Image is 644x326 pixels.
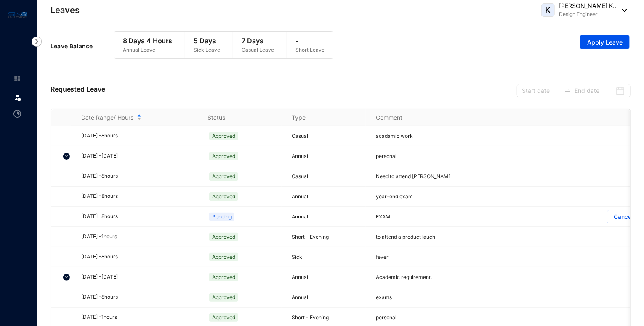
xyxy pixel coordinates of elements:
[376,213,390,220] span: EXAM
[292,273,366,281] p: Annual
[51,42,114,50] p: Leave Balance
[81,152,197,160] div: [DATE] - [DATE]
[8,10,27,20] img: logo
[51,84,105,97] p: Requested Leave
[292,233,366,241] p: Short - Evening
[559,10,618,18] p: Design Engineer
[292,213,366,221] p: Annual
[194,46,220,54] p: Sick Leave
[376,314,397,321] span: personal
[614,210,633,223] p: Cancel
[559,2,618,10] p: [PERSON_NAME] K...
[376,294,392,300] span: exams
[376,234,435,240] span: to attend a product lauch
[580,35,630,49] button: Apply Leave
[292,253,366,261] p: Sick
[292,313,366,322] p: Short - Evening
[292,172,366,181] p: Casual
[81,213,197,221] div: [DATE] - 8 hours
[376,173,479,179] span: Need to attend [PERSON_NAME]'s wedding
[123,46,173,54] p: Annual Leave
[81,132,197,140] div: [DATE] - 8 hours
[376,153,397,159] span: personal
[292,293,366,302] p: Annual
[209,172,238,181] span: Approved
[209,132,238,140] span: Approved
[7,105,27,122] li: Time Attendance
[81,313,197,321] div: [DATE] - 1 hours
[564,87,571,94] span: swap-right
[197,109,282,126] th: Status
[376,133,413,139] span: acadamic work
[242,46,274,54] p: Casual Leave
[63,274,70,281] img: chevron-down.5dccb45ca3e6429452e9960b4a33955c.svg
[618,9,627,12] img: dropdown-black.8e83cc76930a90b1a4fdb6d089b7bf3a.svg
[295,46,325,54] p: Short Leave
[81,273,197,281] div: [DATE] - [DATE]
[123,36,173,46] p: 8 Days 4 Hours
[81,293,197,301] div: [DATE] - 8 hours
[209,293,238,302] span: Approved
[7,70,27,87] li: Home
[194,36,220,46] p: 5 Days
[575,86,614,95] input: End date
[209,152,238,160] span: Approved
[63,153,70,160] img: chevron-down.5dccb45ca3e6429452e9960b4a33955c.svg
[81,253,197,261] div: [DATE] - 8 hours
[546,6,551,14] span: K
[564,87,571,94] span: to
[292,192,366,201] p: Annual
[209,213,234,221] span: Pending
[209,192,238,201] span: Approved
[209,313,238,322] span: Approved
[376,193,413,200] span: year-end exam
[376,274,432,280] span: Academic requirement.
[292,132,366,140] p: Casual
[13,93,22,102] img: leave.99b8a76c7fa76a53782d.svg
[522,86,561,95] input: Start date
[81,192,197,200] div: [DATE] - 8 hours
[366,109,450,126] th: Comment
[292,152,366,160] p: Annual
[209,233,238,241] span: Approved
[242,36,274,46] p: 7 Days
[81,113,133,122] span: Date Range/ Hours
[13,75,21,82] img: home-unselected.a29eae3204392db15eaf.svg
[51,4,80,16] p: Leaves
[81,233,197,241] div: [DATE] - 1 hours
[13,110,21,118] img: time-attendance-unselected.8aad090b53826881fffb.svg
[32,37,42,47] img: nav-icon-right.af6afadce00d159da59955279c43614e.svg
[282,109,366,126] th: Type
[295,36,325,46] p: -
[81,172,197,180] div: [DATE] - 8 hours
[209,253,238,261] span: Approved
[587,38,623,47] span: Apply Leave
[376,254,389,260] span: fever
[209,273,238,281] span: Approved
